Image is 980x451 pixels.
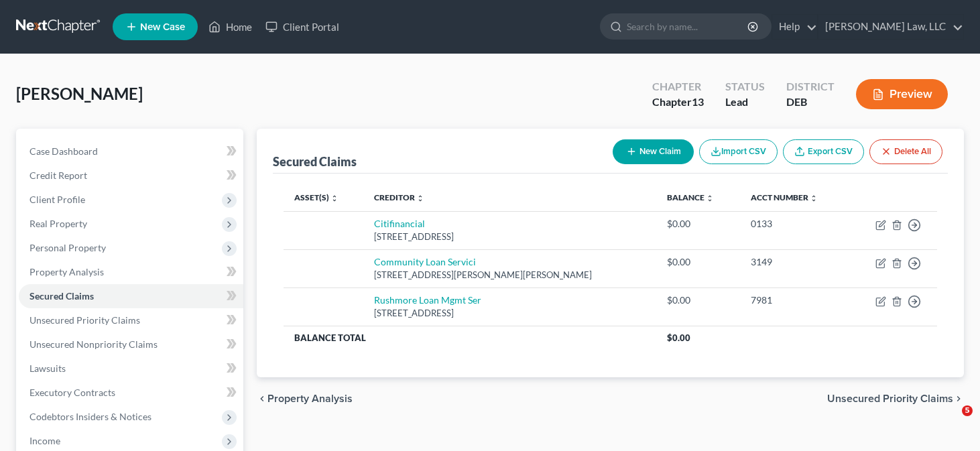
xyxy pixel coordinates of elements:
[29,435,60,446] span: Income
[267,393,353,404] span: Property Analysis
[29,411,151,422] span: Codebtors Insiders & Notices
[416,194,424,202] i: unfold_more
[29,363,66,374] span: Lawsuits
[856,79,948,109] button: Preview
[202,15,259,39] a: Home
[827,393,953,404] span: Unsecured Priority Claims
[627,14,749,39] input: Search by name...
[16,84,143,103] span: [PERSON_NAME]
[667,294,729,307] div: $0.00
[699,139,778,164] button: Import CSV
[725,79,765,94] div: Status
[772,15,817,39] a: Help
[751,255,838,269] div: 3149
[19,381,243,405] a: Executory Contracts
[751,217,838,231] div: 0133
[330,194,339,202] i: unfold_more
[374,307,646,320] div: [STREET_ADDRESS]
[374,256,476,267] a: Community Loan Servici
[29,314,140,326] span: Unsecured Priority Claims
[374,231,646,243] div: [STREET_ADDRESS]
[294,192,339,202] a: Asset(s) unfold_more
[29,338,158,350] span: Unsecured Nonpriority Claims
[257,393,267,404] i: chevron_left
[667,255,729,269] div: $0.00
[19,332,243,357] a: Unsecured Nonpriority Claims
[934,405,967,438] iframe: Intercom live chat
[613,139,694,164] button: New Claim
[810,194,818,202] i: unfold_more
[19,260,243,284] a: Property Analysis
[953,393,964,404] i: chevron_right
[29,266,104,277] span: Property Analysis
[29,194,85,205] span: Client Profile
[29,218,87,229] span: Real Property
[284,326,657,350] th: Balance Total
[783,139,864,164] a: Export CSV
[667,192,714,202] a: Balance unfold_more
[19,284,243,308] a: Secured Claims
[19,139,243,164] a: Case Dashboard
[751,192,818,202] a: Acct Number unfold_more
[19,164,243,188] a: Credit Report
[29,387,115,398] span: Executory Contracts
[786,79,835,94] div: District
[259,15,346,39] a: Client Portal
[667,332,690,343] span: $0.00
[374,294,481,306] a: Rushmore Loan Mgmt Ser
[29,242,106,253] span: Personal Property
[273,153,357,170] div: Secured Claims
[706,194,714,202] i: unfold_more
[140,22,185,32] span: New Case
[374,269,646,281] div: [STREET_ADDRESS][PERSON_NAME][PERSON_NAME]
[751,294,838,307] div: 7981
[19,308,243,332] a: Unsecured Priority Claims
[652,79,704,94] div: Chapter
[692,95,704,108] span: 13
[374,218,425,229] a: Citifinancial
[786,94,835,110] div: DEB
[29,170,87,181] span: Credit Report
[962,405,973,416] span: 5
[29,145,98,157] span: Case Dashboard
[667,217,729,231] div: $0.00
[19,357,243,381] a: Lawsuits
[29,290,94,302] span: Secured Claims
[374,192,424,202] a: Creditor unfold_more
[818,15,963,39] a: [PERSON_NAME] Law, LLC
[869,139,942,164] button: Delete All
[257,393,353,404] button: chevron_left Property Analysis
[827,393,964,404] button: Unsecured Priority Claims chevron_right
[652,94,704,110] div: Chapter
[725,94,765,110] div: Lead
